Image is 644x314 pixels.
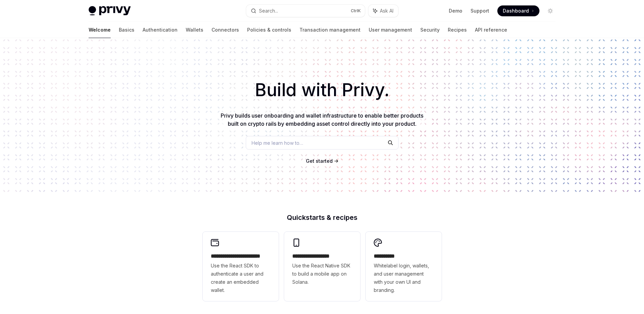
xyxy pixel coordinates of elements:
[448,22,467,38] a: Recipes
[306,158,333,164] a: Get started
[284,232,360,301] a: **** **** **** ***Use the React Native SDK to build a mobile app on Solana.
[475,22,507,38] a: API reference
[299,22,361,38] a: Transaction management
[211,22,239,38] a: Connectors
[221,112,423,127] span: Privy builds user onboarding and wallet infrastructure to enable better products built on crypto ...
[503,7,529,14] span: Dashboard
[369,22,412,38] a: User management
[420,22,440,38] a: Security
[119,22,134,38] a: Basics
[351,8,361,14] span: Ctrl K
[368,5,398,17] button: Ask AI
[306,158,333,164] span: Get started
[252,139,303,146] span: Help me learn how to…
[545,5,556,16] button: Toggle dark mode
[497,5,539,16] a: Dashboard
[246,5,365,17] button: Search...CtrlK
[11,77,633,103] h1: Build with Privy.
[380,7,393,14] span: Ask AI
[366,232,442,301] a: **** *****Whitelabel login, wallets, and user management with your own UI and branding.
[471,7,489,14] a: Support
[89,22,111,38] a: Welcome
[259,7,278,15] div: Search...
[203,214,442,221] h2: Quickstarts & recipes
[211,262,271,294] span: Use the React SDK to authenticate a user and create an embedded wallet.
[186,22,203,38] a: Wallets
[449,7,462,14] a: Demo
[143,22,178,38] a: Authentication
[89,6,131,16] img: light logo
[374,262,434,294] span: Whitelabel login, wallets, and user management with your own UI and branding.
[247,22,291,38] a: Policies & controls
[292,262,352,286] span: Use the React Native SDK to build a mobile app on Solana.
